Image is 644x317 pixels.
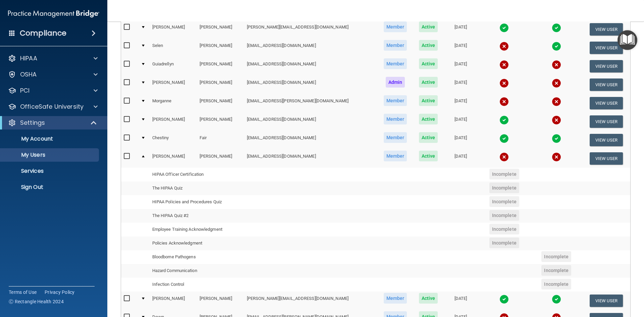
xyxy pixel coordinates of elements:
span: Active [419,21,438,32]
img: cross.ca9f0e7f.svg [499,152,509,162]
img: tick.e7d51cea.svg [499,295,509,304]
td: [DATE] [443,292,478,310]
p: HIPAA [20,54,37,62]
td: [PERSON_NAME][EMAIL_ADDRESS][DOMAIN_NAME] [244,292,377,310]
a: HIPAA [8,54,98,62]
span: Member [384,40,407,51]
td: Bloodborne Pathogens [150,250,244,264]
img: cross.ca9f0e7f.svg [499,60,509,69]
td: HIPAA Officer Certification [150,168,244,181]
button: View User [590,134,623,146]
td: Infection Control [150,278,244,292]
td: [EMAIL_ADDRESS][DOMAIN_NAME] [244,112,377,131]
td: [DATE] [443,57,478,75]
img: tick.e7d51cea.svg [499,115,509,125]
span: Incomplete [489,169,519,179]
span: Incomplete [541,265,571,276]
span: Incomplete [489,237,519,248]
td: [DATE] [443,94,478,112]
td: [EMAIL_ADDRESS][DOMAIN_NAME] [244,39,377,57]
span: Incomplete [489,182,519,193]
td: Guiadrellyn [150,57,197,75]
button: View User [590,42,623,54]
img: cross.ca9f0e7f.svg [499,97,509,106]
td: [DATE] [443,131,478,149]
button: View User [590,60,623,72]
img: cross.ca9f0e7f.svg [499,42,509,51]
td: HIPAA Policies and Procedures Quiz [150,195,244,209]
td: The HIPAA Quiz [150,181,244,195]
span: Member [384,58,407,69]
td: [PERSON_NAME] [197,112,244,131]
img: tick.e7d51cea.svg [552,295,561,304]
img: cross.ca9f0e7f.svg [552,115,561,125]
a: PCI [8,87,98,95]
img: cross.ca9f0e7f.svg [552,60,561,69]
a: Terms of Use [9,289,37,296]
img: tick.e7d51cea.svg [552,42,561,51]
span: Incomplete [489,210,519,221]
span: Member [384,114,407,124]
span: Incomplete [541,279,571,289]
p: Sign Out [4,184,96,191]
span: Active [419,77,438,88]
span: Active [419,132,438,143]
span: Admin [386,77,405,88]
button: View User [590,78,623,91]
img: tick.e7d51cea.svg [499,134,509,143]
td: [EMAIL_ADDRESS][DOMAIN_NAME] [244,57,377,75]
span: Incomplete [489,196,519,207]
td: Employee Training Acknowledgment [150,223,244,236]
td: Fair [197,131,244,149]
button: Open Resource Center [618,30,637,50]
td: [PERSON_NAME] [197,57,244,75]
img: cross.ca9f0e7f.svg [552,97,561,106]
td: [EMAIL_ADDRESS][PERSON_NAME][DOMAIN_NAME] [244,94,377,112]
td: [DATE] [443,75,478,94]
td: [PERSON_NAME] [197,39,244,57]
button: View User [590,97,623,109]
td: [EMAIL_ADDRESS][DOMAIN_NAME] [244,75,377,94]
button: View User [590,23,623,36]
p: Services [4,168,96,174]
span: Incomplete [541,251,571,262]
span: Active [419,293,438,304]
img: cross.ca9f0e7f.svg [499,78,509,88]
span: Member [384,151,407,161]
h4: Compliance [20,29,66,38]
td: The HIPAA Quiz #2 [150,209,244,223]
button: View User [590,115,623,128]
span: Active [419,114,438,124]
td: [PERSON_NAME] [197,292,244,310]
p: My Account [4,136,96,142]
td: Selen [150,39,197,57]
td: [DATE] [443,20,478,39]
img: tick.e7d51cea.svg [552,134,561,143]
td: [PERSON_NAME] [150,112,197,131]
td: [PERSON_NAME] [150,20,197,39]
p: OSHA [20,70,37,78]
td: [PERSON_NAME] [197,94,244,112]
td: [PERSON_NAME][EMAIL_ADDRESS][DOMAIN_NAME] [244,20,377,39]
td: Morganne [150,94,197,112]
span: Member [384,95,407,106]
img: PMB logo [8,7,99,20]
td: [PERSON_NAME] [197,20,244,39]
p: Settings [20,119,45,127]
td: [PERSON_NAME] [197,149,244,167]
td: Policies Acknowledgment [150,236,244,250]
td: [DATE] [443,112,478,131]
span: Active [419,151,438,161]
td: [PERSON_NAME] [197,75,244,94]
button: View User [590,295,623,307]
span: Active [419,40,438,51]
button: View User [590,152,623,165]
td: Chestiny [150,131,197,149]
img: tick.e7d51cea.svg [552,23,561,33]
span: Active [419,58,438,69]
span: Member [384,21,407,32]
p: My Users [4,152,96,158]
span: Member [384,293,407,304]
span: Incomplete [489,224,519,234]
td: [PERSON_NAME] [150,75,197,94]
